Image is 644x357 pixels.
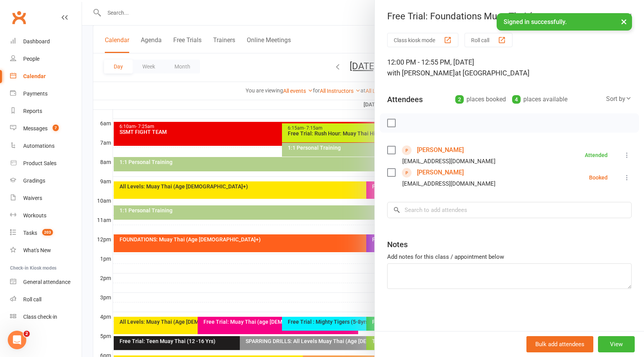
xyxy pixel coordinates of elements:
iframe: Intercom live chat [8,331,26,349]
div: Reports [23,108,42,114]
div: places available [512,94,567,105]
div: Class check-in [23,314,57,320]
div: Roll call [23,296,41,302]
button: View [598,336,635,352]
div: Waivers [23,195,42,201]
div: Attended [585,152,608,158]
div: Sort by [606,94,632,104]
div: Gradings [23,178,45,184]
span: at [GEOGRAPHIC_DATA] [455,69,530,77]
div: Add notes for this class / appointment below [387,252,632,261]
span: Signed in successfully. [504,18,567,26]
div: [EMAIL_ADDRESS][DOMAIN_NAME] [402,179,495,189]
div: Booked [589,175,608,180]
div: Notes [387,239,408,250]
a: People [10,50,82,68]
span: 7 [53,125,59,131]
div: Messages [23,125,48,132]
a: Product Sales [10,155,82,172]
a: Reports [10,102,82,120]
a: Gradings [10,172,82,190]
a: Automations [10,137,82,155]
a: Workouts [10,207,82,224]
a: Roll call [10,291,82,308]
div: [EMAIL_ADDRESS][DOMAIN_NAME] [402,156,495,166]
div: Payments [23,91,48,97]
a: Messages 7 [10,120,82,137]
div: Dashboard [23,38,50,44]
div: Automations [23,143,55,149]
button: Class kiosk mode [387,33,458,47]
div: People [23,56,39,62]
button: Bulk add attendees [526,336,593,352]
button: × [617,13,631,30]
a: [PERSON_NAME] [417,144,464,156]
div: Product Sales [23,160,56,166]
a: Payments [10,85,82,102]
a: Class kiosk mode [10,308,82,326]
div: Calendar [23,73,46,79]
div: 2 [455,95,464,104]
div: Workouts [23,212,46,219]
div: Free Trial: Foundations Muay Thai (age [DEMOGRAPHIC_DATA]+ years) [375,11,644,22]
a: Tasks 203 [10,224,82,242]
a: Clubworx [9,8,29,27]
div: What's New [23,247,51,253]
div: General attendance [23,279,70,285]
a: [PERSON_NAME] [417,166,464,179]
div: 12:00 PM - 12:55 PM, [DATE] [387,57,632,79]
a: General attendance kiosk mode [10,273,82,291]
a: Dashboard [10,33,82,50]
div: 4 [512,95,521,104]
div: Tasks [23,230,37,236]
div: places booked [455,94,506,105]
a: Calendar [10,68,82,85]
button: Roll call [465,33,512,47]
span: 2 [24,331,30,337]
a: Waivers [10,190,82,207]
span: 203 [42,229,53,236]
div: Attendees [387,94,423,105]
input: Search to add attendees [387,202,632,218]
span: with [PERSON_NAME] [387,69,455,77]
a: What's New [10,242,82,259]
